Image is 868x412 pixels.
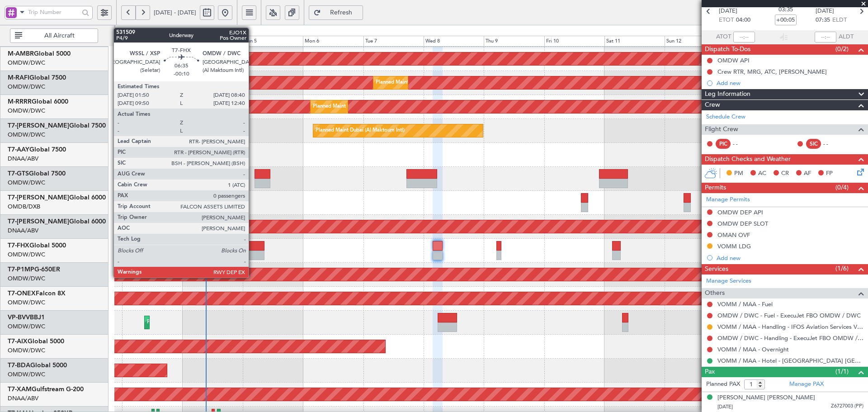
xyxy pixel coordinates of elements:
a: OMDW/DWC [8,179,45,187]
a: T7-[PERSON_NAME]Global 6000 [8,218,106,225]
button: Refresh [309,5,363,20]
span: T7-XAM [8,386,32,393]
span: M-RRRR [8,99,32,105]
div: Sat 11 [604,36,665,47]
div: Mon 6 [303,36,363,47]
a: DNAA/ABV [8,155,38,163]
div: Planned Maint Dubai (Al Maktoum Intl) [316,124,405,137]
a: OMDW/DWC [8,83,45,91]
span: 03:35 [778,5,793,14]
a: VOMM / MAA - Handling - IFOS Aviation Services VOMM / MAA [717,323,863,331]
span: [DATE] [816,7,834,16]
span: M-AMBR [8,51,34,57]
div: Fri 3 [122,36,182,47]
span: ETOT [719,16,734,25]
a: OMDB/DXB [8,203,40,211]
div: Planned Maint Dubai (Al Maktoum Intl) [147,316,236,329]
span: T7-GTS [8,170,29,177]
a: T7-FHXGlobal 5000 [8,242,66,249]
span: Services [705,264,728,275]
input: Trip Number [28,5,79,19]
span: T7-AIX [8,338,28,345]
a: M-RRRRGlobal 6000 [8,99,68,105]
span: CR [781,169,789,178]
a: M-RAFIGlobal 7500 [8,75,66,81]
a: VOMM / MAA - Overnight [717,346,789,353]
span: T7-P1MP [8,266,34,273]
span: (0/4) [835,183,849,192]
span: T7-[PERSON_NAME] [8,123,69,129]
a: T7-XAMGulfstream G-200 [8,386,84,393]
a: OMDW/DWC [8,107,45,115]
span: Flight Crew [705,124,738,135]
a: OMDW/DWC [8,251,45,259]
span: (0/2) [835,44,849,54]
div: Wed 8 [424,36,484,47]
div: OMDW API [717,57,750,64]
a: OMDW/DWC [8,298,45,307]
div: Add new [717,79,863,87]
div: Sun 12 [665,36,725,47]
a: OMDW / DWC - Handling - ExecuJet FBO OMDW / DWC [717,334,863,342]
a: Manage Permits [706,195,750,204]
a: T7-P1MPG-650ER [8,266,60,273]
a: M-AMBRGlobal 5000 [8,51,71,57]
a: OMDW/DWC [8,275,45,283]
a: VOMM / MAA - Hotel - [GEOGRAPHIC_DATA] [GEOGRAPHIC_DATA] VOMM / MAA [717,357,863,365]
a: T7-BDAGlobal 5000 [8,362,67,369]
span: (1/6) [835,264,849,273]
a: Manage Services [706,277,751,286]
span: Dispatch To-Dos [705,44,750,55]
span: Z6727003 (PP) [831,403,863,410]
a: Schedule Crew [706,113,745,122]
span: T7-AAY [8,147,29,153]
span: T7-FHX [8,242,29,249]
div: PIC [716,139,731,149]
span: AF [804,169,811,178]
input: --:-- [733,32,755,43]
span: 04:00 [736,16,750,25]
div: Sat 4 [183,36,243,47]
a: OMDW / DWC - Fuel - ExecuJet FBO OMDW / DWC [717,312,861,319]
span: AC [758,169,766,178]
div: [DATE] [117,27,132,34]
span: Crew [705,100,720,110]
a: DNAA/ABV [8,394,38,403]
div: Planned Maint [GEOGRAPHIC_DATA] (Seletar) [218,244,324,257]
div: [PERSON_NAME] [PERSON_NAME] [717,393,815,403]
div: Thu 9 [484,36,544,47]
div: Planned Maint Dubai (Al Maktoum Intl) [313,100,402,114]
div: OMDW DEP SLOT [717,220,768,227]
div: - - [823,140,844,148]
span: Refresh [323,9,360,16]
a: OMDW/DWC [8,346,45,355]
span: 07:35 [816,16,830,25]
a: VOMM / MAA - Fuel [717,300,773,308]
span: T7-[PERSON_NAME] [8,194,69,201]
a: OMDW/DWC [8,59,45,67]
div: - - [733,140,753,148]
span: [DATE] - [DATE] [154,9,196,17]
div: Crew RTR, MRG, ATC, [PERSON_NAME] [717,68,827,76]
div: Planned Maint Dubai (Al Maktoum Intl) [376,76,465,90]
span: All Aircraft [24,33,95,39]
a: T7-[PERSON_NAME]Global 6000 [8,194,106,201]
span: Others [705,288,725,298]
label: Planned PAX [706,380,740,389]
a: T7-[PERSON_NAME]Global 7500 [8,123,106,129]
span: Permits [705,183,726,193]
button: All Aircraft [10,28,98,43]
div: Fri 10 [544,36,604,47]
div: SIC [806,139,821,149]
span: Leg Information [705,89,750,99]
span: T7-[PERSON_NAME] [8,218,69,225]
span: T7-ONEX [8,290,36,297]
span: ELDT [832,16,847,25]
span: [DATE] [719,7,737,16]
span: VP-BVV [8,314,30,321]
a: OMDW/DWC [8,370,45,379]
a: Manage PAX [789,380,824,389]
span: FP [826,169,833,178]
a: OMDW/DWC [8,322,45,331]
span: M-RAFI [8,75,29,81]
